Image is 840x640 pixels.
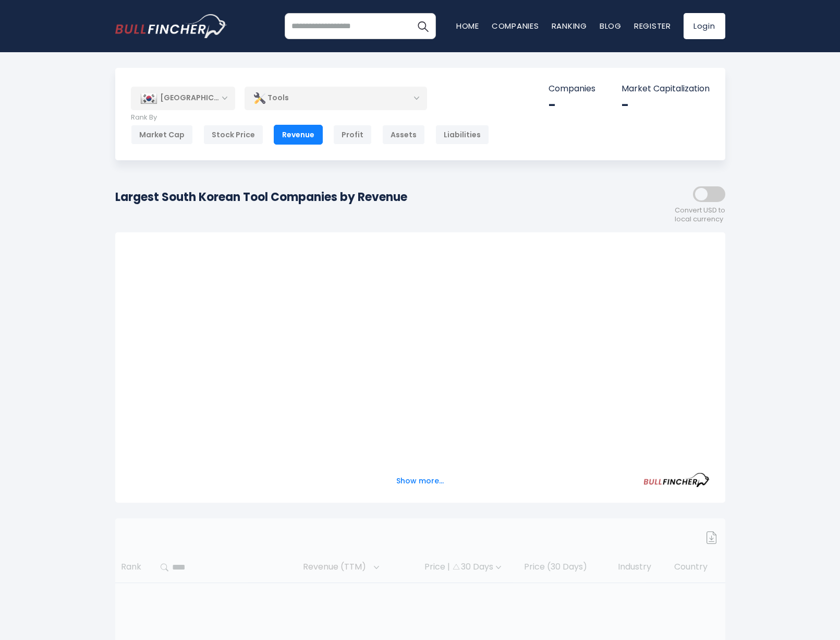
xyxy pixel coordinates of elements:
a: Home [456,20,479,31]
div: - [549,97,595,113]
div: Market Cap [131,125,193,145]
div: Assets [382,125,425,145]
a: Blog [600,20,622,31]
a: Ranking [552,20,587,31]
p: Companies [549,84,595,94]
div: Revenue [274,125,323,145]
div: Tools [245,86,427,110]
div: - [622,97,710,113]
button: Show more... [390,472,450,490]
h1: Largest South Korean Tool Companies by Revenue [115,188,407,206]
p: Rank By [131,113,489,122]
a: Companies [492,20,539,31]
div: [GEOGRAPHIC_DATA] [131,87,235,110]
div: Stock Price [203,125,263,145]
a: Login [684,13,725,39]
div: Profit [333,125,372,145]
p: Market Capitalization [622,84,710,94]
button: Search [410,13,436,39]
img: bullfincher logo [115,14,227,38]
div: Liabilities [435,125,489,145]
span: Convert USD to local currency [675,206,725,224]
a: Go to homepage [115,14,227,38]
a: Register [634,20,671,31]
